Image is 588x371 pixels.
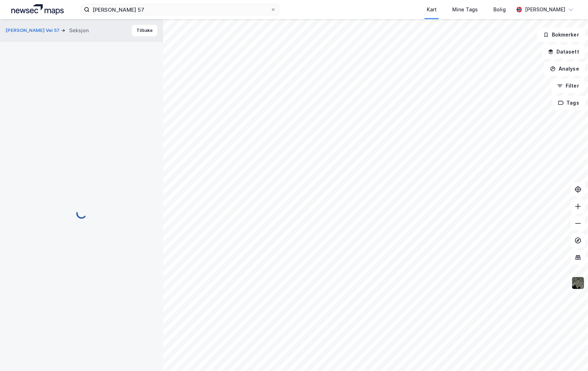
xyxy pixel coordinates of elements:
button: Tilbake [132,25,157,36]
button: Filter [551,79,585,93]
div: Seksjon [69,26,89,35]
iframe: Chat Widget [553,337,588,371]
div: Mine Tags [452,5,478,14]
div: Kontrollprogram for chat [553,337,588,371]
button: Tags [552,96,585,110]
button: [PERSON_NAME] Vei 57 [6,27,61,34]
div: [PERSON_NAME] [525,5,565,14]
img: logo.a4113a55bc3d86da70a041830d287a7e.svg [11,4,64,15]
img: spinner.a6d8c91a73a9ac5275cf975e30b51cfb.svg [76,208,87,219]
input: Søk på adresse, matrikkel, gårdeiere, leietakere eller personer [90,4,270,15]
button: Bokmerker [537,28,585,42]
button: Analyse [544,62,585,76]
div: Kart [427,5,437,14]
button: Datasett [542,45,585,59]
img: 9k= [571,276,585,290]
div: Bolig [493,5,506,14]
